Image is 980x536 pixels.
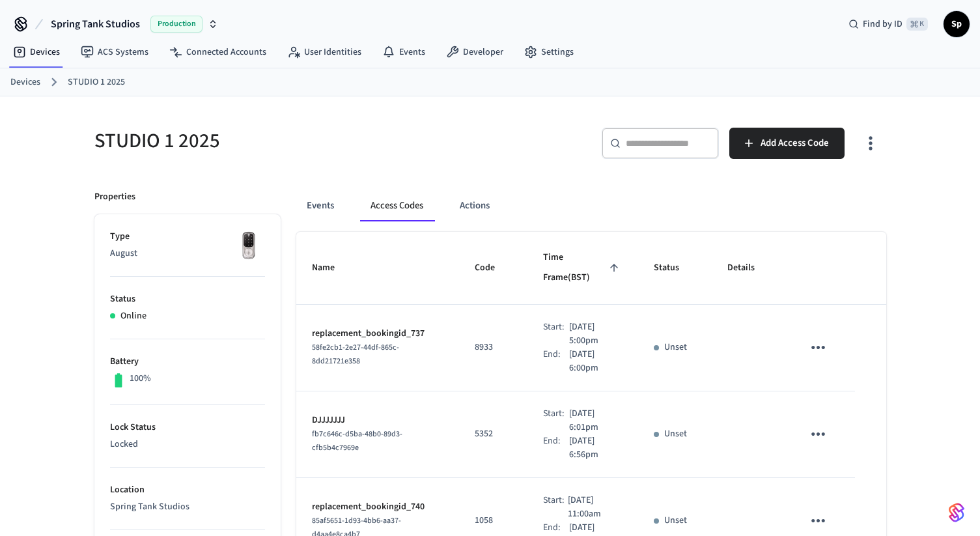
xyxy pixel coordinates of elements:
button: Add Access Code [729,128,845,159]
a: User Identities [277,40,372,64]
a: Events [372,40,436,64]
a: Connected Accounts [159,40,277,64]
p: Unset [664,341,687,354]
p: Unset [664,514,687,528]
p: Battery [110,355,265,369]
a: Developer [436,40,514,64]
p: Spring Tank Studios [110,500,265,514]
img: SeamLogoGradient.69752ec5.svg [949,502,964,523]
button: Sp [944,11,970,37]
div: ant example [296,190,886,221]
span: 58fe2cb1-2e27-44df-865c-8dd21721e358 [312,342,399,367]
a: ACS Systems [70,40,159,64]
button: Actions [449,190,500,221]
span: Find by ID [863,18,903,31]
div: Start: [543,407,569,434]
button: Events [296,190,344,221]
p: 100% [130,372,151,386]
p: 1058 [475,514,512,528]
span: Add Access Code [761,135,829,152]
a: Devices [3,40,70,64]
div: End: [543,348,569,375]
p: Online [120,309,147,323]
a: Devices [10,76,40,89]
p: [DATE] 6:56pm [569,434,623,462]
span: Time Frame(BST) [543,247,623,289]
div: Start: [543,320,569,348]
a: Settings [514,40,584,64]
span: ⌘ K [906,18,928,31]
span: Sp [945,12,968,36]
p: [DATE] 5:00pm [569,320,623,348]
p: Locked [110,438,265,451]
div: Start: [543,494,568,521]
p: Unset [664,427,687,441]
p: replacement_bookingid_740 [312,500,443,514]
img: Yale Assure Touchscreen Wifi Smart Lock, Satin Nickel, Front [232,230,265,262]
span: Production [150,16,203,33]
p: replacement_bookingid_737 [312,327,443,341]
p: [DATE] 11:00am [568,494,623,521]
p: 8933 [475,341,512,354]
p: 5352 [475,427,512,441]
p: Location [110,483,265,497]
button: Access Codes [360,190,434,221]
p: DJJJJJJJ [312,414,443,427]
p: [DATE] 6:00pm [569,348,623,375]
span: Code [475,258,512,278]
p: Status [110,292,265,306]
span: Spring Tank Studios [51,16,140,32]
p: Type [110,230,265,244]
p: August [110,247,265,261]
h5: STUDIO 1 2025 [94,128,483,154]
span: Status [654,258,696,278]
p: Lock Status [110,421,265,434]
div: Find by ID⌘ K [838,12,938,36]
span: Name [312,258,352,278]
a: STUDIO 1 2025 [68,76,125,89]
span: Details [727,258,772,278]
p: [DATE] 6:01pm [569,407,623,434]
p: Properties [94,190,135,204]
div: End: [543,434,569,462]
span: fb7c646c-d5ba-48b0-89d3-cfb5b4c7969e [312,429,402,453]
